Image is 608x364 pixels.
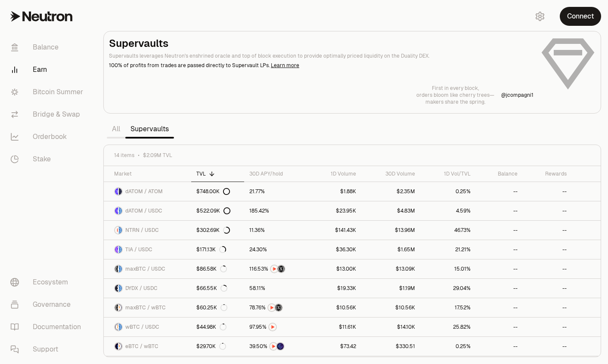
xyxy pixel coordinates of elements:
img: wBTC Logo [119,304,122,311]
a: $171.13K [191,240,244,259]
a: eBTC LogowBTC LogoeBTC / wBTC [104,337,191,356]
a: -- [523,201,572,220]
p: @ jcompagni1 [501,92,534,99]
span: maxBTC / USDC [125,265,165,272]
img: maxBTC Logo [115,265,118,272]
a: $4.83M [361,201,420,220]
a: 0.25% [420,337,475,356]
a: $11.61K [307,318,361,336]
div: 1D Vol/TVL [425,170,470,177]
a: $2.35M [361,182,420,201]
a: NTRNStructured Points [244,259,308,278]
div: $302.69K [196,227,230,234]
span: wBTC / USDC [125,324,159,330]
p: Supervaults leverages Neutron's enshrined oracle and top of block execution to provide optimally ... [109,52,534,60]
a: maxBTC LogowBTC LogomaxBTC / wBTC [104,298,191,317]
a: -- [476,201,523,220]
a: $44.98K [191,318,244,336]
div: Market [114,170,186,177]
a: -- [523,298,572,317]
span: maxBTC / wBTC [125,304,166,311]
img: ATOM Logo [119,188,122,195]
img: Structured Points [275,304,282,311]
a: $141.43K [307,221,361,240]
a: $302.69K [191,221,244,240]
img: USDC Logo [119,324,122,330]
a: Support [3,338,93,361]
span: dATOM / USDC [125,207,162,214]
a: NTRNStructured Points [244,298,308,317]
p: 100% of profits from trades are passed directly to Supervault LPs. [109,62,534,69]
a: Bitcoin Summer [3,81,93,103]
a: -- [476,298,523,317]
button: NTRN [249,323,303,331]
a: $29.70K [191,337,244,356]
a: 4.59% [420,201,475,220]
a: $60.25K [191,298,244,317]
a: $66.55K [191,279,244,298]
a: $1.19M [361,279,420,298]
div: 1D Volume [313,170,356,177]
div: 30D Volume [366,170,415,177]
div: $522.09K [196,207,230,214]
img: NTRN [270,343,277,350]
a: Balance [3,36,93,59]
a: Orderbook [3,126,93,148]
a: -- [523,240,572,259]
a: NTRN LogoUSDC LogoNTRN / USDC [104,221,191,240]
span: TIA / USDC [125,246,152,253]
a: $13.00K [307,259,361,278]
span: dATOM / ATOM [125,188,163,195]
button: NTRNStructured Points [249,265,303,273]
a: Bridge & Swap [3,103,93,126]
span: 14 items [114,152,134,159]
a: wBTC LogoUSDC LogowBTC / USDC [104,318,191,336]
img: NTRN Logo [115,227,118,234]
img: Structured Points [278,265,285,272]
a: -- [523,337,572,356]
a: NTRN [244,318,308,336]
img: NTRN [269,324,276,330]
a: -- [476,240,523,259]
a: dATOM LogoUSDC LogodATOM / USDC [104,201,191,220]
a: -- [523,221,572,240]
img: NTRN [271,265,278,272]
a: $10.56K [361,298,420,317]
img: USDC Logo [119,227,122,234]
div: $66.55K [196,285,227,292]
img: wBTC Logo [119,343,122,350]
a: 15.01% [420,259,475,278]
a: 46.73% [420,221,475,240]
a: Documentation [3,316,93,338]
a: $330.51 [361,337,420,356]
a: Learn more [271,62,299,69]
div: $60.25K [196,304,227,311]
a: 17.52% [420,298,475,317]
a: -- [523,279,572,298]
p: orders bloom like cherry trees— [416,92,494,99]
a: -- [523,318,572,336]
a: 21.21% [420,240,475,259]
img: wBTC Logo [115,324,118,330]
div: $171.13K [196,246,226,253]
span: eBTC / wBTC [125,343,158,350]
a: $73.42 [307,337,361,356]
a: 0.25% [420,182,475,201]
a: -- [476,318,523,336]
a: -- [523,259,572,278]
img: maxBTC Logo [115,304,118,311]
a: TIA LogoUSDC LogoTIA / USDC [104,240,191,259]
img: USDC Logo [119,285,122,292]
a: maxBTC LogoUSDC LogomaxBTC / USDC [104,259,191,278]
a: $36.30K [307,240,361,259]
a: $23.95K [307,201,361,220]
span: NTRN / USDC [125,227,159,234]
a: -- [523,182,572,201]
button: NTRNStructured Points [249,303,303,312]
div: 30D APY/hold [249,170,303,177]
a: NTRNEtherFi Points [244,337,308,356]
a: -- [476,337,523,356]
h2: Supervaults [109,37,534,50]
a: Stake [3,148,93,170]
img: EtherFi Points [277,343,284,350]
